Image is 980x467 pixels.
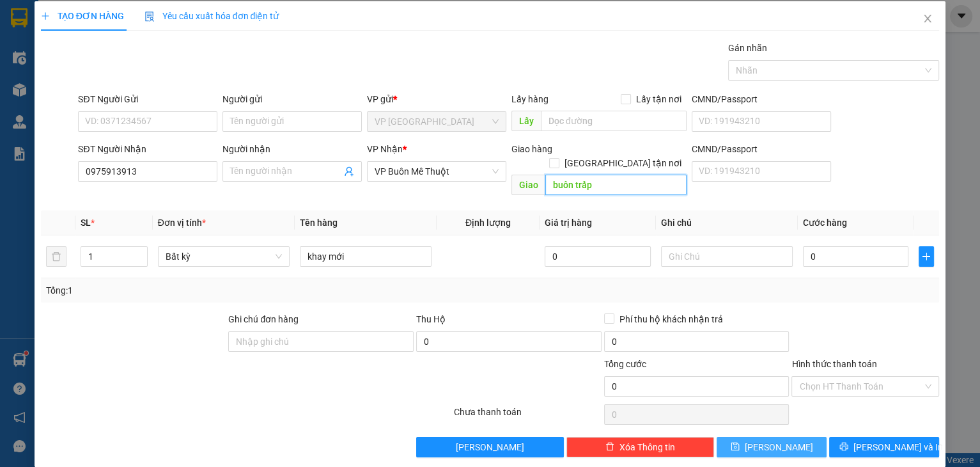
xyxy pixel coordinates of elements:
[166,247,282,266] span: Bất kỳ
[300,246,432,267] input: VD: Bàn, Ghế
[41,12,50,20] span: plus
[559,156,687,170] span: [GEOGRAPHIC_DATA] tận nơi
[511,111,541,131] span: Lấy
[222,142,362,156] div: Người nhận
[375,162,499,181] span: VP Buôn Mê Thuột
[300,218,338,228] span: Tên hàng
[367,144,403,154] span: VP Nhận
[631,92,687,106] span: Lấy tận nơi
[453,405,603,427] div: Chưa thanh toán
[919,251,933,262] span: plus
[6,54,88,97] li: VP VP [GEOGRAPHIC_DATA]
[839,442,848,452] span: printer
[922,13,933,24] span: close
[566,437,714,457] button: deleteXóa Thông tin
[919,246,934,267] button: plus
[158,218,206,228] span: Đơn vị tính
[416,314,446,324] span: Thu Hộ
[605,442,614,452] span: delete
[745,440,813,454] span: [PERSON_NAME]
[692,92,831,106] div: CMND/Passport
[791,359,876,369] label: Hình thức thanh toán
[46,283,379,297] div: Tổng: 1
[511,94,548,104] span: Lấy hàng
[545,175,687,195] input: Dọc đường
[144,12,155,22] img: icon
[88,54,170,83] li: VP VP Buôn Mê Thuột
[604,359,646,369] span: Tổng cước
[228,331,414,352] input: Ghi chú đơn hàng
[661,246,793,267] input: Ghi Chú
[910,1,945,37] button: Close
[619,440,675,454] span: Xóa Thông tin
[803,218,847,228] span: Cước hàng
[6,6,185,31] li: [PERSON_NAME]
[692,142,831,156] div: CMND/Passport
[456,440,524,454] span: [PERSON_NAME]
[614,312,728,326] span: Phí thu hộ khách nhận trả
[222,92,362,106] div: Người gửi
[416,437,564,457] button: [PERSON_NAME]
[375,112,499,131] span: VP Sài Gòn
[511,175,545,195] span: Giao
[46,246,66,267] button: delete
[541,111,687,131] input: Dọc đường
[656,210,798,235] th: Ghi chú
[144,11,279,21] span: Yêu cầu xuất hóa đơn điện tử
[731,442,740,452] span: save
[88,85,97,94] span: environment
[228,314,299,324] label: Ghi chú đơn hàng
[344,166,354,177] span: user-add
[367,92,506,106] div: VP gửi
[545,218,592,228] span: Giá trị hàng
[465,218,511,228] span: Định lượng
[853,440,943,454] span: [PERSON_NAME] và In
[728,43,767,53] label: Gán nhãn
[78,142,217,156] div: SĐT Người Nhận
[78,92,217,106] div: SĐT Người Gửi
[511,144,552,154] span: Giao hàng
[829,437,939,457] button: printer[PERSON_NAME] và In
[81,218,91,228] span: SL
[717,437,827,457] button: save[PERSON_NAME]
[41,11,124,21] span: TẠO ĐƠN HÀNG
[545,246,651,267] input: 0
